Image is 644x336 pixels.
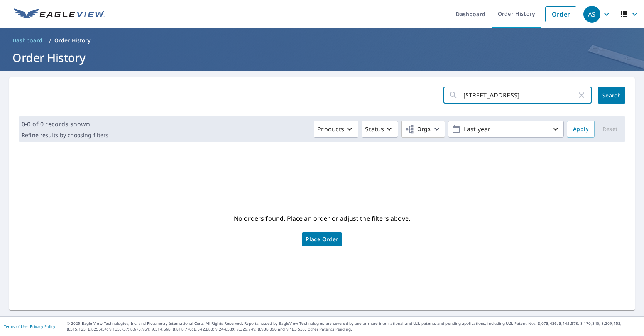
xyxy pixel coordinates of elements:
a: Place Order [302,232,342,246]
span: Search [604,92,619,99]
p: Status [365,124,384,134]
span: Orgs [405,124,431,134]
p: Last year [461,123,551,136]
button: Products [314,121,358,138]
li: / [49,36,51,45]
a: Dashboard [9,34,46,47]
p: Products [317,124,344,134]
p: 0-0 of 0 records shown [22,119,108,129]
p: Order History [54,37,91,44]
input: Address, Report #, Claim ID, etc. [463,84,577,106]
button: Search [598,87,625,104]
nav: breadcrumb [9,34,635,47]
p: © 2025 Eagle View Technologies, Inc. and Pictometry International Corp. All Rights Reserved. Repo... [67,321,640,332]
img: EV Logo [14,8,105,20]
a: Order [545,6,576,22]
span: Dashboard [12,37,43,44]
p: Refine results by choosing filters [22,132,108,139]
button: Last year [448,121,564,138]
h1: Order History [9,50,635,66]
p: | [4,324,55,329]
span: Apply [573,124,588,134]
a: Terms of Use [4,324,28,329]
p: No orders found. Place an order or adjust the filters above. [234,212,410,225]
a: Privacy Policy [30,324,55,329]
button: Status [362,121,398,138]
span: Place Order [306,237,338,241]
div: AS [583,6,600,23]
button: Apply [567,121,595,138]
button: Orgs [401,121,445,138]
